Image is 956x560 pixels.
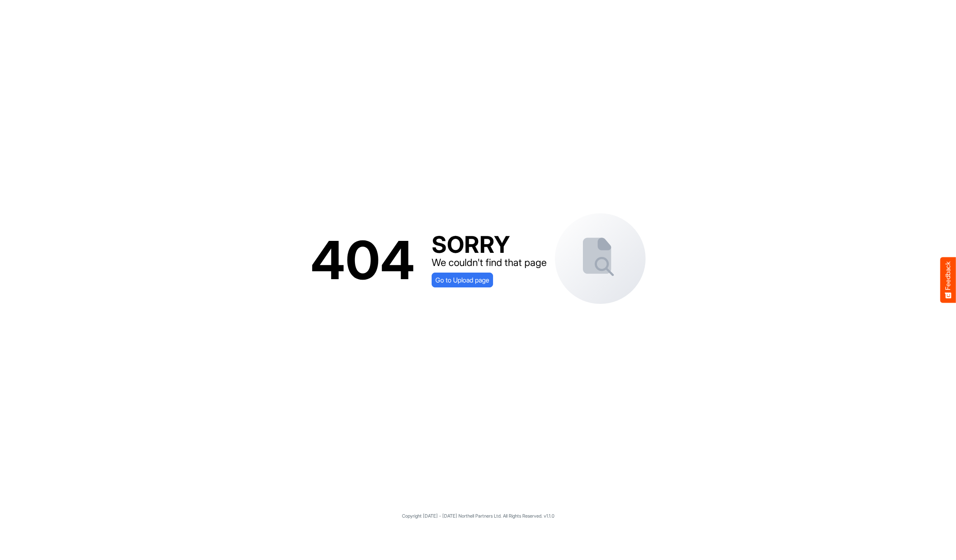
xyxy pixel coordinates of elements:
span: Go to Upload page [435,275,489,285]
div: SORRY [432,233,547,256]
p: Copyright [DATE] - [DATE] Northell Partners Ltd. All Rights Reserved. v1.1.0 [8,512,948,520]
div: We couldn't find that page [432,256,547,269]
button: Feedback [940,257,956,303]
a: Go to Upload page [432,273,493,287]
div: 404 [310,236,415,284]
